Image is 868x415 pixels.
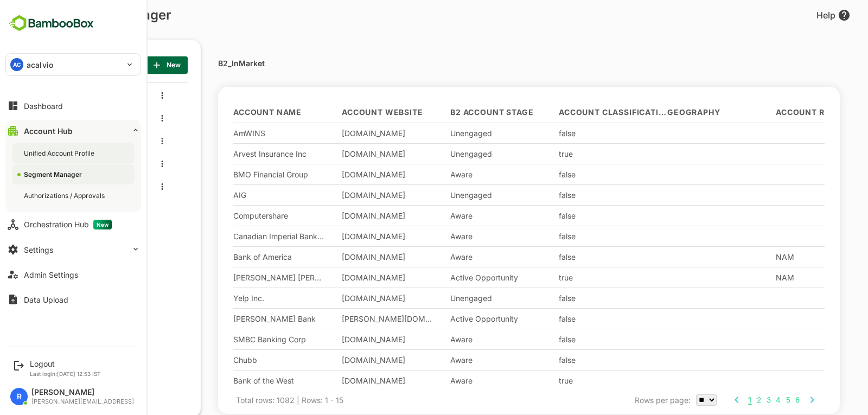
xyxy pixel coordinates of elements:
[93,220,112,229] span: New
[30,371,101,377] p: Last login: [DATE] 12:53 IST
[629,109,682,116] span: Geography
[521,293,612,303] div: false
[412,190,503,200] div: Unengaged
[412,335,503,344] div: Aware
[5,289,141,310] button: Data Upload
[412,109,495,116] span: B2 Account Stage
[195,314,286,323] div: [PERSON_NAME] Bank
[597,395,653,405] span: Rows per page:
[6,54,141,75] div: ACacalvio
[122,136,127,146] button: more actions
[24,270,78,279] div: Admin Settings
[747,393,753,406] button: 5
[195,232,286,241] div: Canadian Imperial Bank of Commerce
[24,295,68,304] div: Data Upload
[5,264,141,285] button: Admin Settings
[195,109,264,116] span: Account Name
[31,182,57,191] span: vish_1
[117,58,141,72] span: New
[304,232,395,241] div: [DOMAIN_NAME]
[412,293,503,303] div: Unengaged
[521,109,629,116] span: Account Classification
[5,239,141,260] button: Settings
[122,113,127,123] button: more actions
[24,245,53,254] div: Settings
[412,170,503,179] div: Aware
[412,314,503,323] div: Active Opportunity
[727,393,733,406] button: 3
[30,359,101,368] div: Logout
[304,129,395,138] div: [DOMAIN_NAME]
[710,393,714,406] button: 1
[198,388,305,411] div: Total rows: 1082 | Rows: 1 - 15
[412,355,503,365] div: Aware
[31,91,92,100] span: ABM - FIN - B2
[304,109,385,116] span: Account Website
[521,273,612,282] div: true
[304,293,395,303] div: [DOMAIN_NAME]
[24,101,63,111] div: Dashboard
[31,388,134,397] div: [PERSON_NAME]
[122,91,127,100] button: more actions
[304,273,395,282] div: [DOMAIN_NAME]
[24,191,107,200] div: Authorizations / Approvals
[180,60,227,67] p: B2_InMarket
[412,252,503,261] div: Aware
[195,355,286,365] div: Chubb
[304,252,395,261] div: [DOMAIN_NAME]
[738,273,829,282] div: NAM
[304,314,395,323] div: [PERSON_NAME][DOMAIN_NAME]
[412,232,503,241] div: Aware
[521,149,612,158] div: true
[195,335,286,344] div: SMBC Banking Corp
[24,220,112,229] div: Orchestration Hub
[412,129,503,138] div: Unengaged
[304,376,395,385] div: [DOMAIN_NAME]
[24,149,97,158] div: Unified Account Profile
[31,159,77,169] span: B2_Nurture
[521,232,612,241] div: false
[195,129,286,138] div: AmWINS
[521,355,612,365] div: false
[718,393,724,406] button: 2
[24,170,84,179] div: Segment Manager
[304,190,395,200] div: [DOMAIN_NAME]
[27,59,53,71] p: acalvio
[757,393,763,406] button: 6
[195,170,286,179] div: BMO Financial Group
[195,211,286,220] div: Computershare
[122,159,127,169] button: more actions
[412,149,503,158] div: Unengaged
[521,376,612,385] div: true
[304,211,395,220] div: [DOMAIN_NAME]
[31,398,134,405] div: [PERSON_NAME][EMAIL_ADDRESS]
[521,170,612,179] div: false
[5,95,141,117] button: Dashboard
[412,211,503,220] div: Aware
[304,355,395,365] div: [DOMAIN_NAME]
[412,273,503,282] div: Active Opportunity
[738,252,829,261] div: NAM
[521,211,612,220] div: false
[10,58,23,71] div: AC
[521,314,612,323] div: false
[5,214,141,235] button: Orchestration HubNew
[195,293,286,303] div: Yelp Inc.
[13,56,68,74] p: SEGMENT LIST
[521,335,612,344] div: false
[31,137,70,146] span: B2_Intent
[195,190,286,200] div: AIG
[778,9,813,22] div: Help
[5,13,97,34] img: BambooboxFullLogoMark.5f36c76dfaba33ec1ec1367b70bb1252.svg
[737,393,744,406] button: 4
[122,182,127,191] button: more actions
[195,252,286,261] div: Bank of America
[10,388,28,405] div: R
[195,376,286,385] div: Bank of the West
[412,376,503,385] div: Aware
[521,190,612,200] div: false
[304,170,395,179] div: [DOMAIN_NAME]
[31,114,82,123] span: B2_InMarket
[5,120,141,142] button: Account Hub
[521,252,612,261] div: false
